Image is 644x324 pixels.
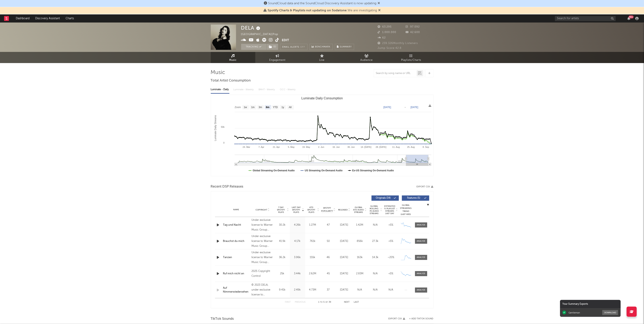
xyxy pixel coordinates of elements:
[306,239,319,243] div: 761k
[321,272,335,276] div: 45
[266,106,269,109] text: 6m
[255,209,267,211] span: Copyright
[344,52,389,63] a: Audience
[411,106,418,109] text: [DATE]
[378,26,392,28] span: 63.295
[389,52,433,63] a: Playlists/Charts
[223,208,250,211] div: Name
[384,255,398,260] div: ~ 20 %
[223,223,250,227] a: Tag und Nacht
[285,301,291,303] button: First
[404,197,423,199] span: Features ( 5 )
[369,288,382,292] div: N/A
[560,300,621,308] div: Your Summary Exports
[301,97,343,100] text: Luminate Daily Consumption
[369,205,380,215] span: Global Rolling 7D Audio Streams
[321,239,335,243] div: 50
[337,239,351,243] div: [DATE]
[223,239,250,243] a: Brauchst du mich
[211,52,255,63] a: Music
[269,58,286,63] span: Engagement
[241,32,283,37] div: [GEOGRAPHIC_DATA] | Pop
[321,223,335,227] div: 47
[405,318,433,320] button: + Add TikTok Sound
[320,301,323,303] span: to
[267,44,278,50] button: (1)
[306,255,319,260] div: 155k
[374,197,393,199] span: Originals ( 34 )
[300,52,344,63] a: Live
[392,146,400,148] text: 11. Aug
[402,195,429,201] button: Features(5)
[258,146,264,148] text: 7. Apr
[223,286,250,294] a: Auf Nimmerwiedersehen
[371,195,399,201] button: Originals(34)
[291,239,304,243] div: 4.17k
[602,310,618,315] button: Download
[319,58,325,63] span: Live
[338,209,348,211] span: Released
[555,16,616,21] input: Search for artists
[276,239,289,243] div: 41.9k
[63,14,77,23] a: Charts
[353,223,367,227] div: 1.42M
[378,36,386,39] span: 62
[378,9,381,12] span: Dismiss
[291,272,304,276] div: 3.44k
[407,146,415,148] text: 25. Aug
[360,58,373,63] span: Audience
[378,31,396,34] span: 1.000.000
[268,9,347,12] span: Spotify Charts & Playlists not updating on Sodatone
[384,223,398,227] div: <5%
[305,169,343,172] text: US Streaming On-Demand Audio
[321,207,333,213] span: Spotify Popularity
[251,283,274,297] div: © 2023 DELA, under exclusive license to Universal Music GmbH
[344,301,350,303] button: Next
[280,44,308,50] button: Email AlertsOff
[306,272,319,276] div: 2.62M
[627,17,630,20] button: 99+
[241,25,261,31] div: DELA
[417,186,433,188] button: Export CSV
[268,2,377,5] span: SoundCloud data and the SoundCloud Discovery Assistant is now updating
[276,223,289,227] div: 30.2k
[291,206,302,213] span: Last Day Spotify Plays
[13,14,32,23] a: Dashboard
[253,169,295,172] text: Global Streaming On-Demand Audio
[353,255,367,260] div: 163k
[423,146,429,148] text: 8. Sep
[211,316,234,321] span: TikTok Sounds
[568,311,580,314] div: Gentleman
[276,255,289,260] div: 36.2k
[321,255,335,260] div: 46
[369,272,382,276] div: N/A
[354,301,359,303] button: Last
[369,255,382,260] div: 14.3k
[383,106,391,109] text: [DATE]
[276,272,289,276] div: 25k
[361,146,371,148] text: 14. [DATE]
[332,146,340,148] text: 16. Jun
[315,45,331,49] span: Benchmark
[353,288,367,292] div: N/A
[244,106,247,109] text: 1w
[223,255,250,260] a: Tanzen
[282,38,289,43] button: Edit
[384,239,398,243] div: <5%
[378,2,380,5] span: Dismiss
[378,47,402,49] span: Jump Score: 42.8
[389,318,405,320] button: Export CSV
[251,269,274,279] div: 2025 Copyright Control
[273,106,278,109] text: YTD
[289,106,291,109] text: All
[629,15,634,18] div: 99 +
[369,239,382,243] div: 27.3k
[353,206,364,213] span: Global ATD Audio Streams
[223,142,224,144] text: 0
[211,95,433,176] svg: Luminate Daily Consumption
[223,272,250,276] a: Ruf mich nicht an
[255,52,300,63] a: Engagement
